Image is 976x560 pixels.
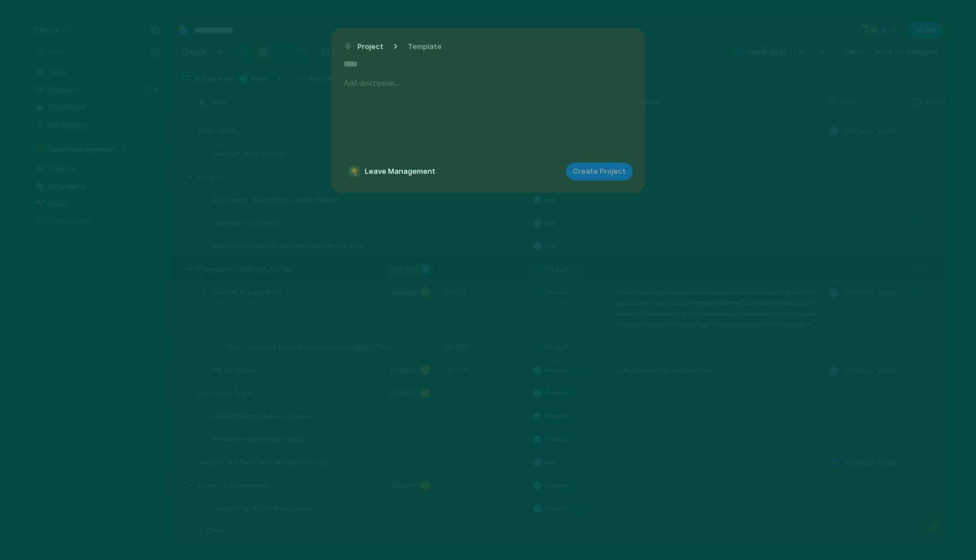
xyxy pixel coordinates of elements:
[401,38,448,55] button: Template
[341,38,387,55] button: Project
[348,166,360,177] div: 🌴
[365,166,435,177] span: Leave Management
[408,41,442,52] span: Template
[358,41,384,52] span: Project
